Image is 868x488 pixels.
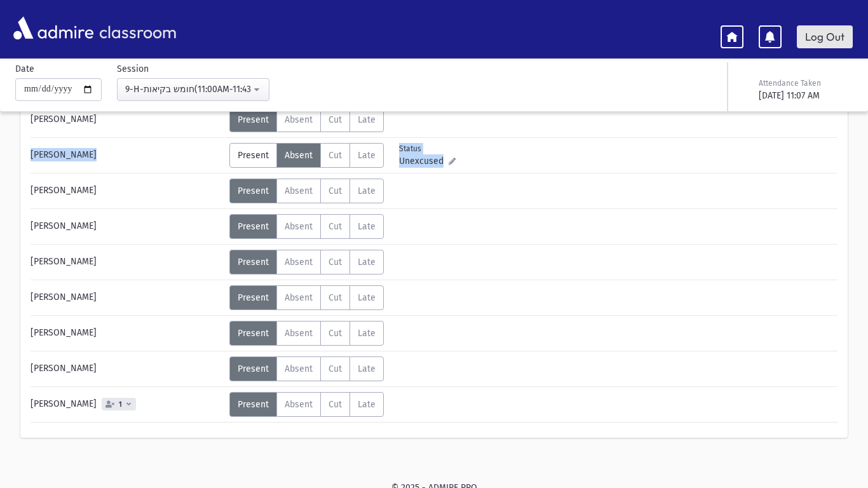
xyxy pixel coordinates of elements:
span: Present [238,328,269,339]
div: [PERSON_NAME] [24,214,229,239]
span: Absent [285,363,313,374]
span: Late [358,257,376,268]
span: Cut [329,150,342,161]
span: Absent [285,150,313,161]
img: AdmirePro [10,13,97,43]
div: Status [399,143,456,154]
span: Unexcused [399,154,449,168]
a: Log Out [797,25,853,48]
div: [PERSON_NAME] [24,356,229,381]
div: AttTypes [229,321,384,346]
div: [PERSON_NAME] [24,321,229,346]
span: Present [238,221,269,232]
span: Late [358,328,376,339]
span: Cut [329,399,342,410]
div: AttTypes [229,392,384,417]
span: Present [238,150,269,161]
label: Date [15,62,34,76]
div: Attendance Taken [759,78,850,89]
span: Late [358,114,376,125]
span: Cut [329,292,342,303]
span: Present [238,257,269,268]
span: Absent [285,221,313,232]
span: Cut [329,221,342,232]
div: [DATE] 11:07 AM [759,89,850,102]
span: Cut [329,363,342,374]
div: [PERSON_NAME] [24,179,229,203]
div: 9-H-חומש בקיאות(11:00AM-11:43AM) [125,83,251,96]
span: Present [238,114,269,125]
div: AttTypes [229,179,384,203]
span: Cut [329,114,342,125]
div: AttTypes [229,285,384,310]
div: [PERSON_NAME] [24,143,229,168]
div: AttTypes [229,143,384,168]
span: 1 [116,400,125,409]
span: Absent [285,399,313,410]
span: Present [238,363,269,374]
div: AttTypes [229,356,384,381]
span: Absent [285,328,313,339]
span: Absent [285,257,313,268]
span: Late [358,186,376,196]
span: classroom [97,11,177,45]
span: Cut [329,328,342,339]
div: [PERSON_NAME] [24,107,229,132]
div: [PERSON_NAME] [24,250,229,274]
span: Present [238,186,269,196]
span: Late [358,399,376,410]
div: [PERSON_NAME] [24,392,229,417]
div: AttTypes [229,107,384,132]
button: 9-H-חומש בקיאות(11:00AM-11:43AM) [117,78,269,101]
span: Late [358,150,376,161]
span: Late [358,363,376,374]
span: Absent [285,186,313,196]
div: [PERSON_NAME] [24,285,229,310]
label: Session [117,62,149,76]
div: AttTypes [229,214,384,239]
span: Cut [329,186,342,196]
div: AttTypes [229,250,384,274]
span: Present [238,292,269,303]
span: Absent [285,292,313,303]
span: Present [238,399,269,410]
span: Cut [329,257,342,268]
span: Late [358,292,376,303]
span: Late [358,221,376,232]
span: Absent [285,114,313,125]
